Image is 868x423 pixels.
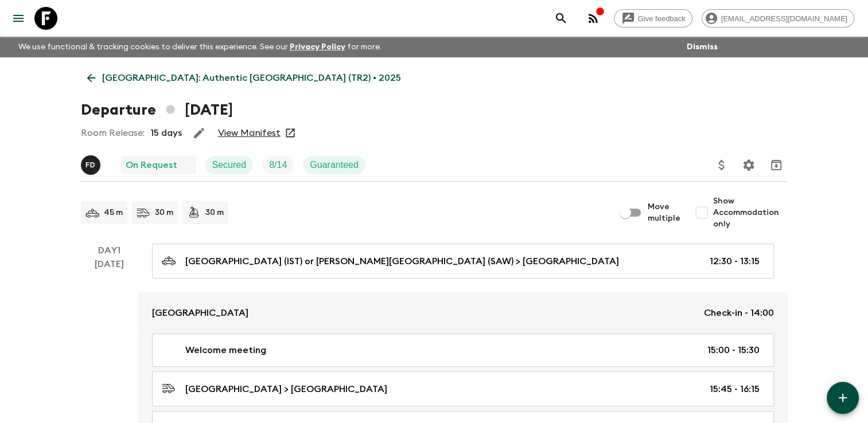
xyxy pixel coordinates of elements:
[269,158,287,172] p: 8 / 14
[710,154,733,177] button: Update Price, Early Bird Discount and Costs
[710,382,760,396] p: 15:45 - 16:15
[218,127,281,139] a: View Manifest
[290,43,345,51] a: Privacy Policy
[262,156,294,174] div: Trip Fill
[737,154,760,177] button: Settings
[7,7,30,30] button: menu
[81,244,138,257] p: Day 1
[205,156,254,174] div: Secured
[704,306,774,320] p: Check-in - 14:00
[81,99,233,122] h1: Departure [DATE]
[81,126,145,140] p: Room Release:
[185,382,387,396] p: [GEOGRAPHIC_DATA] > [GEOGRAPHIC_DATA]
[765,154,788,177] button: Archive (Completed, Cancelled or Unsynced Departures only)
[614,9,692,28] a: Give feedback
[152,334,774,367] a: Welcome meeting15:00 - 15:30
[702,9,854,28] div: [EMAIL_ADDRESS][DOMAIN_NAME]
[155,207,173,218] p: 30 m
[713,195,788,230] span: Show Accommodation only
[138,292,788,334] a: [GEOGRAPHIC_DATA]Check-in - 14:00
[550,7,573,30] button: search adventures
[104,207,123,218] p: 45 m
[81,155,103,175] button: FD
[715,14,854,23] span: [EMAIL_ADDRESS][DOMAIN_NAME]
[205,207,224,218] p: 30 m
[152,371,774,406] a: [GEOGRAPHIC_DATA] > [GEOGRAPHIC_DATA]15:45 - 16:15
[152,244,774,279] a: [GEOGRAPHIC_DATA] (IST) or [PERSON_NAME][GEOGRAPHIC_DATA] (SAW) > [GEOGRAPHIC_DATA]12:30 - 13:15
[185,254,619,268] p: [GEOGRAPHIC_DATA] (IST) or [PERSON_NAME][GEOGRAPHIC_DATA] (SAW) > [GEOGRAPHIC_DATA]
[707,343,760,357] p: 15:00 - 15:30
[212,158,247,172] p: Secured
[152,306,248,320] p: [GEOGRAPHIC_DATA]
[684,39,721,55] button: Dismiss
[14,37,386,57] p: We use functional & tracking cookies to deliver this experience. See our for more.
[126,158,177,172] p: On Request
[150,126,182,140] p: 15 days
[648,201,681,224] span: Move multiple
[102,71,401,85] p: [GEOGRAPHIC_DATA]: Authentic [GEOGRAPHIC_DATA] (TR2) • 2025
[632,14,692,23] span: Give feedback
[85,160,95,170] p: F D
[710,254,760,268] p: 12:30 - 13:15
[81,66,407,89] a: [GEOGRAPHIC_DATA]: Authentic [GEOGRAPHIC_DATA] (TR2) • 2025
[310,158,359,172] p: Guaranteed
[81,159,103,168] span: Fatih Develi
[185,343,266,357] p: Welcome meeting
